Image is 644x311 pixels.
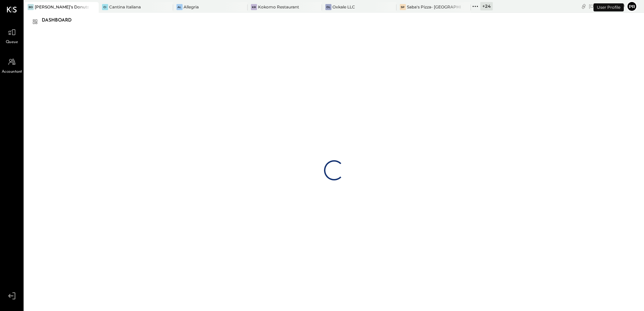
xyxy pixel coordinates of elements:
div: KR [251,4,257,10]
div: BD [28,4,34,10]
div: OL [325,4,331,10]
div: Oxkale LLC [332,4,355,10]
div: Kokomo Restaurant [258,4,299,10]
div: + 24 [480,2,493,10]
div: User Profile [593,3,624,11]
div: Cantina Italiana [109,4,141,10]
div: Al [176,4,183,10]
div: copy link [580,3,587,10]
div: Allegria [184,4,199,10]
button: Pr [626,1,637,12]
span: Queue [6,39,18,45]
a: Queue [0,26,23,45]
a: Accountant [0,56,23,75]
div: CI [102,4,108,10]
div: SP [400,4,406,10]
div: Saba's Pizza- [GEOGRAPHIC_DATA] [407,4,461,10]
div: Dashboard [42,15,78,26]
div: [DATE] [589,3,625,9]
div: [PERSON_NAME]’s Donuts [35,4,89,10]
span: Accountant [2,69,22,75]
